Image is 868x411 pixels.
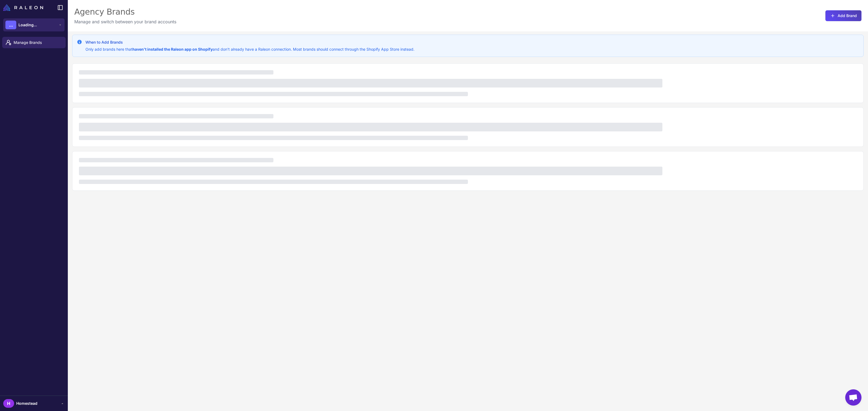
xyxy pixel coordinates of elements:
p: Only add brands here that and don't already have a Raleon connection. Most brands should connect ... [85,46,414,52]
span: Loading... [18,22,37,28]
strong: haven't installed the Raleon app on Shopify [132,47,213,51]
a: Raleon Logo [3,4,45,11]
div: ... [5,21,16,29]
button: Add Brand [825,10,861,21]
a: Manage Brands [2,37,66,48]
span: Homestead [16,400,37,406]
img: Raleon Logo [3,4,43,11]
div: Agency Brands [74,7,176,17]
button: ...Loading... [3,18,65,31]
div: H [3,399,14,408]
p: Manage and switch between your brand accounts [74,18,176,25]
h3: When to Add Brands [85,39,414,45]
div: Open chat [845,389,861,406]
span: Manage Brands [14,40,61,46]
